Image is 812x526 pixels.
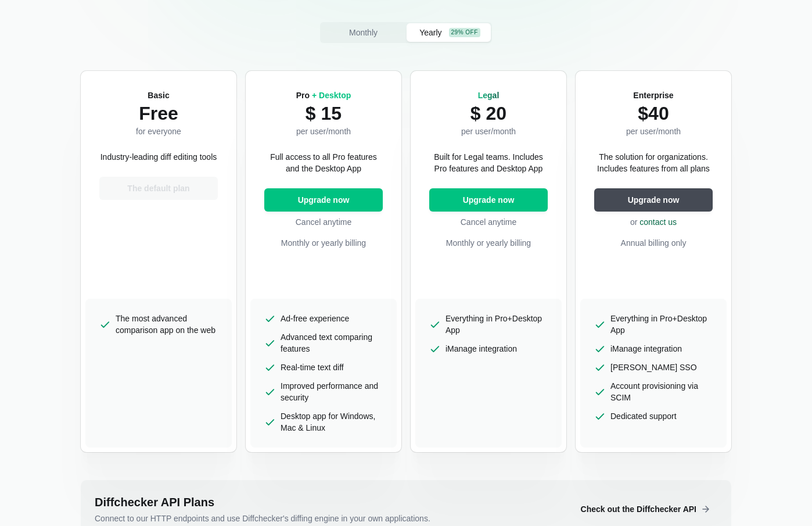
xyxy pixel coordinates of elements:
p: $40 [626,101,681,126]
span: Dedicated support [610,410,677,422]
p: Free [136,101,181,126]
h2: Pro [296,90,351,101]
a: Check out the Diffchecker API [572,510,717,520]
span: Everything in Pro+Desktop App [445,313,548,336]
span: Upgrade now [461,194,517,206]
span: Improved performance and security [281,380,383,403]
h2: Diffchecker API Plans [95,494,562,510]
button: Monthly [321,23,405,42]
span: The default plan [125,183,192,194]
span: Upgrade now [626,194,682,206]
p: Industry-leading diff editing tools [100,151,217,163]
a: contact us [639,217,677,227]
button: The default plan [99,177,218,200]
p: Built for Legal teams. Includes Pro features and Desktop App [429,151,548,174]
button: Upgrade now [594,188,713,212]
span: Real-time text diff [281,362,344,373]
p: per user/month [296,126,351,137]
button: Upgrade now [429,188,548,212]
p: Monthly or yearly billing [429,237,548,249]
p: for everyone [136,126,181,137]
span: Ad-free experience [281,313,349,324]
p: per user/month [626,126,681,137]
span: Advanced text comparing features [281,331,383,355]
p: $ 15 [296,101,351,126]
span: Desktop app for Windows, Mac & Linux [281,410,383,434]
span: Legal [478,91,500,100]
p: Cancel anytime [429,216,548,228]
p: Full access to all Pro features and the Desktop App [264,151,383,174]
p: Cancel anytime [264,216,383,228]
span: iManage integration [445,343,517,355]
p: per user/month [461,126,516,137]
span: + Desktop [312,91,351,100]
p: The solution for organizations. Includes features from all plans [594,151,713,174]
span: Check out the Diffchecker API [579,503,699,515]
h2: Enterprise [626,90,681,101]
button: Yearly29% off [407,23,491,42]
span: iManage integration [610,343,682,355]
span: Account provisioning via SCIM [610,380,713,403]
span: [PERSON_NAME] SSO [610,362,697,373]
span: Upgrade now [296,194,352,206]
h2: Basic [136,90,181,101]
button: Upgrade now [264,188,383,212]
span: Yearly [417,27,444,38]
p: Connect to our HTTP endpoints and use Diffchecker's diffing engine in your own applications. [95,513,562,524]
span: Everything in Pro+Desktop App [610,313,713,336]
button: Check out the Diffchecker API [572,498,717,521]
div: 29% off [449,28,480,37]
p: Annual billing only [594,237,713,249]
p: or [594,216,713,228]
span: The most advanced comparison app on the web [116,313,218,336]
span: Monthly [347,27,380,38]
p: Monthly or yearly billing [264,237,383,249]
p: $ 20 [461,101,516,126]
